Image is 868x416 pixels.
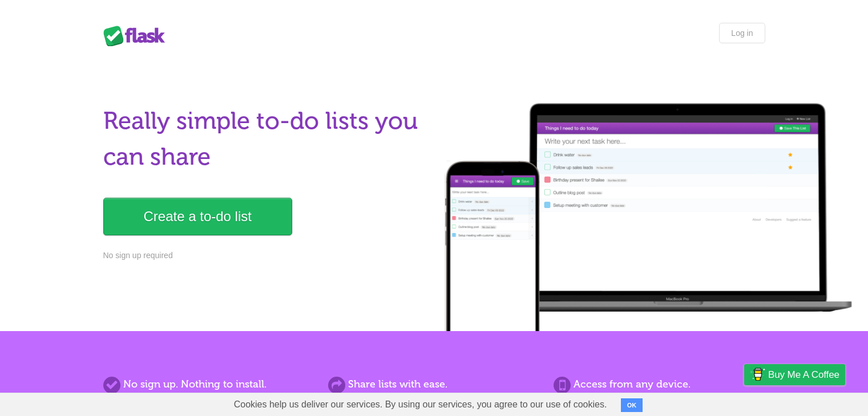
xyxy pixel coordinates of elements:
img: Buy me a coffee [750,365,765,384]
a: Buy me a coffee [744,364,845,385]
h2: Access from any device. [554,377,765,392]
button: OK [621,398,643,412]
a: Create a to-do list [103,198,292,235]
h2: Share lists with ease. [328,377,539,392]
div: Flask Lists [103,26,172,46]
span: Cookies help us deliver our services. By using our services, you agree to our use of cookies. [223,393,619,416]
p: No sign up required [103,250,427,262]
span: Buy me a coffee [768,365,839,385]
h2: No sign up. Nothing to install. [103,377,314,392]
a: Log in [719,23,765,43]
h1: Really simple to-do lists you can share [103,103,427,175]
